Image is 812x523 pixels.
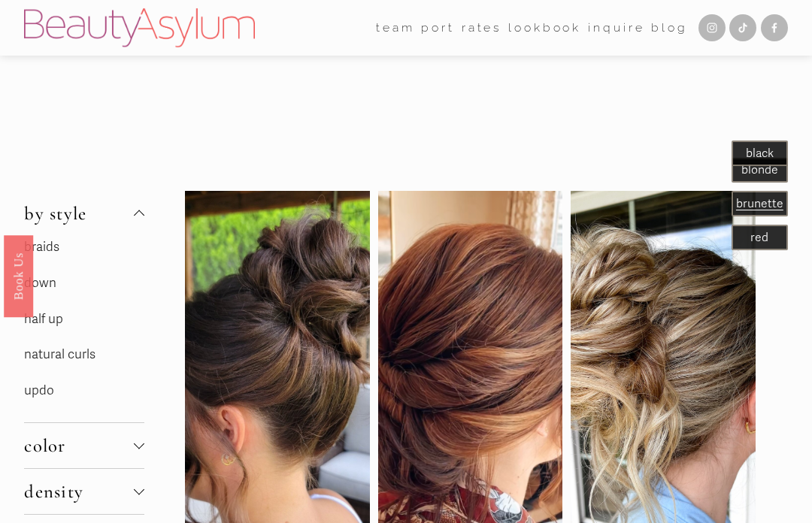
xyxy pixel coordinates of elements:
[376,17,415,38] span: team
[698,14,726,41] a: Instagram
[750,230,768,245] span: red
[24,434,134,457] span: color
[761,14,788,41] a: Facebook
[24,202,134,225] span: by style
[24,469,144,514] button: density
[376,16,415,39] a: folder dropdown
[24,191,144,236] button: by style
[24,382,54,398] a: updo
[508,16,581,39] a: Lookbook
[462,16,502,39] a: Rates
[24,423,144,468] button: color
[24,275,56,291] a: down
[24,346,95,362] a: natural curls
[4,235,33,317] a: Book Us
[729,14,756,41] a: TikTok
[24,8,255,47] img: Beauty Asylum | Bridal Hair &amp; Makeup Charlotte &amp; Atlanta
[24,480,134,503] span: density
[24,239,59,255] a: braids
[736,196,783,211] a: brunette
[421,16,455,39] a: port
[588,16,644,39] a: Inquire
[24,311,63,327] a: half up
[651,16,688,39] a: Blog
[746,146,774,161] span: black
[24,236,144,422] div: by style
[741,162,778,177] span: blonde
